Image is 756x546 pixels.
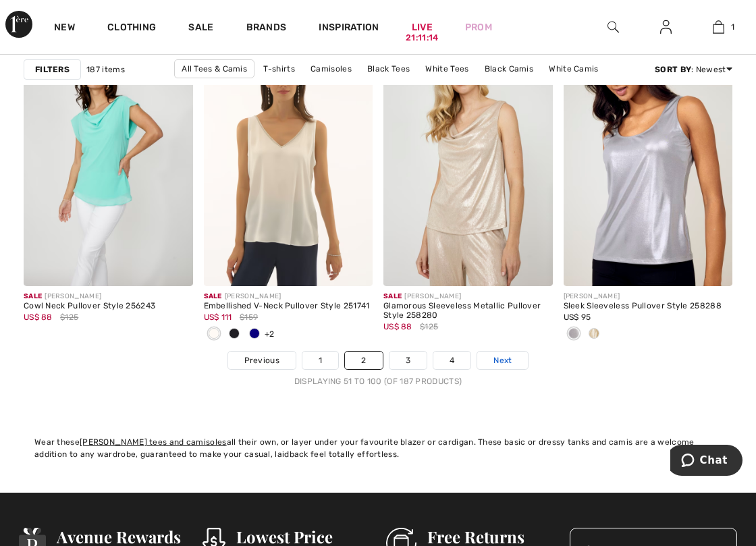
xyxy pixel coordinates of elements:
[383,32,553,286] img: Glamorous Sleeveless Metallic Pullover Style 258280. Champagne
[391,78,570,96] a: [PERSON_NAME] Tees & [PERSON_NAME]
[564,323,584,346] div: Silver
[204,32,373,286] img: Embellished V-Neck Pullover Style 251741. Black
[433,352,470,369] a: 4
[246,22,287,36] a: Brands
[465,20,492,34] a: Prom
[35,63,70,76] strong: Filters
[188,22,213,36] a: Sale
[240,311,258,323] span: $159
[319,22,379,36] span: Inspiration
[54,22,75,36] a: New
[24,32,193,286] img: Cowl Neck Pullover Style 256243. Spearmint
[204,302,373,311] div: Embellished V-Neck Pullover Style 251741
[204,292,373,302] div: [PERSON_NAME]
[564,292,733,302] div: [PERSON_NAME]
[244,354,279,366] span: Previous
[24,375,732,387] div: Displaying 51 to 100 (of 187 products)
[607,19,619,35] img: search the website
[477,352,528,369] a: Next
[174,59,254,78] a: All Tees & Camis
[713,19,724,35] img: My Bag
[389,352,427,369] a: 3
[655,65,691,74] strong: Sort By
[302,352,338,369] a: 1
[224,323,244,346] div: Midnight Blue
[80,437,227,447] a: [PERSON_NAME] tees and camisoles
[345,352,382,369] a: 2
[655,63,732,76] div: : Newest
[360,60,416,78] a: Black Tees
[564,302,733,311] div: Sleek Sleeveless Pullover Style 258288
[412,20,433,34] a: Live21:11:14
[584,323,604,346] div: Gold
[304,60,358,78] a: Camisoles
[660,19,672,35] img: My Info
[383,292,553,302] div: [PERSON_NAME]
[34,436,722,460] div: Wear these all their own, or layer under your favourite blazer or cardigan. These basic or dressy...
[649,19,682,36] a: Sign In
[406,32,438,45] div: 21:11:14
[265,329,275,339] span: +2
[564,312,591,322] span: US$ 95
[204,312,232,322] span: US$ 111
[86,63,125,76] span: 187 items
[24,292,193,302] div: [PERSON_NAME]
[542,60,605,78] a: White Camis
[564,32,733,286] img: Sleek Sleeveless Pullover Style 258288. Silver
[693,19,745,35] a: 1
[731,21,734,33] span: 1
[670,445,742,479] iframe: Opens a widget where you can chat to one of our agents
[107,22,156,36] a: Clothing
[24,302,193,311] div: Cowl Neck Pullover Style 256243
[256,60,301,78] a: T-shirts
[204,292,222,300] span: Sale
[493,354,512,366] span: Next
[204,323,224,346] div: Vanilla 30
[420,321,438,333] span: $125
[24,312,53,322] span: US$ 88
[418,60,475,78] a: White Tees
[383,322,412,331] span: US$ 88
[24,351,732,387] nav: Page navigation
[244,323,265,346] div: Royal Sapphire 163
[57,528,186,545] h3: Avenue Rewards
[383,292,402,300] span: Sale
[5,11,32,38] img: 1ère Avenue
[383,302,553,321] div: Glamorous Sleeveless Metallic Pullover Style 258280
[427,528,553,545] h3: Free Returns
[478,60,540,78] a: Black Camis
[228,352,296,369] a: Previous
[210,78,389,96] a: [PERSON_NAME] Tees & [PERSON_NAME]
[24,292,42,300] span: Sale
[60,311,78,323] span: $125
